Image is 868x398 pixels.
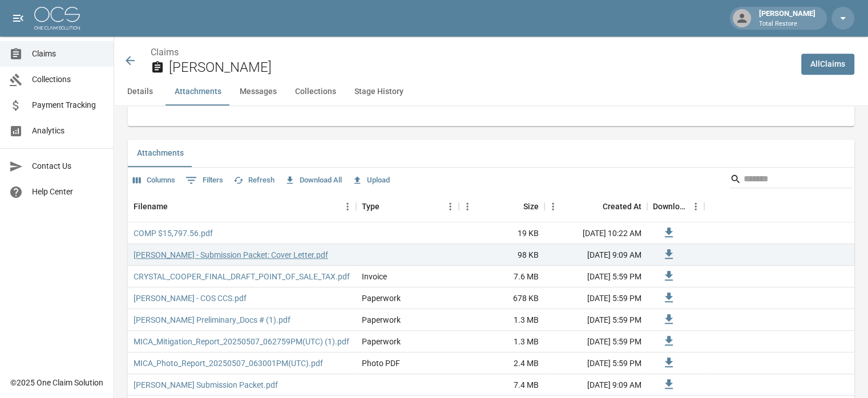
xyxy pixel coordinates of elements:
span: Analytics [32,125,104,137]
div: 7.6 MB [459,266,544,287]
div: [DATE] 5:59 PM [544,331,647,352]
div: Filename [134,190,168,222]
img: ocs-logo-white-transparent.png [34,7,80,30]
div: Type [362,190,380,222]
button: Menu [442,198,459,215]
div: related-list tabs [128,140,854,167]
button: Menu [459,198,476,215]
button: Details [114,78,165,105]
a: MICA_Mitigation_Report_20250507_062759PM(UTC) (1).pdf [134,336,349,347]
button: Download All [282,172,345,189]
button: Menu [544,198,562,215]
div: Download [653,190,687,222]
button: Menu [687,198,704,215]
div: [PERSON_NAME] [754,8,820,29]
div: Paperwork [362,336,401,347]
div: 98 KB [459,244,544,266]
div: 1.3 MB [459,331,544,352]
div: Photo PDF [362,358,400,369]
div: [DATE] 5:59 PM [544,309,647,331]
div: [DATE] 5:59 PM [544,352,647,374]
div: 1.3 MB [459,309,544,331]
div: [DATE] 5:59 PM [544,266,647,287]
div: 678 KB [459,287,544,309]
div: Download [647,190,704,222]
button: Show filters [183,171,226,189]
a: [PERSON_NAME] - COS CCS.pdf [134,293,247,304]
div: Type [356,190,459,222]
span: Collections [32,74,104,86]
div: Paperwork [362,293,401,304]
div: Search [730,170,852,190]
div: [DATE] 10:22 AM [544,222,647,244]
span: Contact Us [32,160,104,172]
div: Invoice [362,271,387,282]
div: Size [523,190,539,222]
button: open drawer [7,7,30,30]
div: [DATE] 9:09 AM [544,374,647,396]
div: 19 KB [459,222,544,244]
div: © 2025 One Claim Solution [10,377,103,388]
div: Size [459,190,544,222]
button: Upload [349,172,393,189]
p: Total Restore [759,19,815,29]
button: Menu [339,198,356,215]
button: Stage History [345,78,413,105]
span: Help Center [32,186,104,198]
div: Created At [603,190,641,222]
button: Collections [286,78,345,105]
a: [PERSON_NAME] Preliminary_Docs # (1).pdf [134,314,290,326]
h2: [PERSON_NAME] [169,59,792,76]
a: CRYSTAL_COOPER_FINAL_DRAFT_POINT_OF_SALE_TAX.pdf [134,271,350,282]
div: [DATE] 5:59 PM [544,287,647,309]
button: Attachments [165,78,231,105]
div: Created At [544,190,647,222]
div: [DATE] 9:09 AM [544,244,647,266]
span: Claims [32,48,104,60]
div: 2.4 MB [459,352,544,374]
a: [PERSON_NAME] - Submission Packet: Cover Letter.pdf [134,249,328,261]
span: Payment Tracking [32,99,104,111]
div: 7.4 MB [459,374,544,396]
a: AllClaims [801,54,854,75]
div: Filename [128,190,356,222]
button: Attachments [128,140,193,167]
nav: breadcrumb [151,46,792,59]
div: anchor tabs [114,78,868,105]
a: [PERSON_NAME] Submission Packet.pdf [134,379,278,391]
button: Messages [231,78,286,105]
button: Select columns [130,172,178,189]
a: COMP $15,797.56.pdf [134,228,213,239]
a: Claims [151,47,179,58]
a: MICA_Photo_Report_20250507_063001PM(UTC).pdf [134,358,323,369]
div: Paperwork [362,314,401,326]
button: Refresh [231,172,277,189]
